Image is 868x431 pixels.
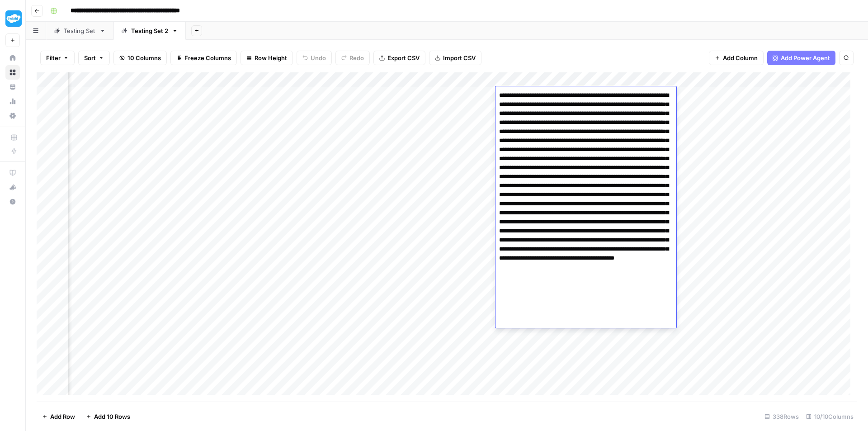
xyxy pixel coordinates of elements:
span: Export CSV [387,53,420,62]
button: Redo [335,51,370,65]
button: Help + Support [5,194,20,209]
span: Add Row [50,412,75,421]
button: Import CSV [429,51,481,65]
span: 10 Columns [127,53,161,62]
div: 10/10 Columns [802,409,857,424]
button: Undo [297,51,332,65]
span: Freeze Columns [184,53,231,62]
div: Testing Set [64,26,96,35]
span: Undo [311,53,326,62]
a: Testing Set [46,22,113,40]
div: Testing Set 2 [131,26,168,35]
span: Add Column [723,53,758,62]
button: Freeze Columns [170,51,237,65]
span: Sort [84,53,96,62]
span: Add 10 Rows [94,412,130,421]
span: Redo [349,53,364,62]
a: Usage [5,94,20,109]
button: Workspace: Twinkl [5,7,20,30]
a: Testing Set 2 [113,22,186,40]
span: Filter [46,53,61,62]
a: Your Data [5,80,20,94]
button: Export CSV [373,51,425,65]
button: What's new? [5,180,20,194]
div: 338 Rows [761,409,802,424]
a: Browse [5,65,20,80]
button: Filter [40,51,75,65]
img: Twinkl Logo [5,10,22,27]
div: What's new? [6,180,19,194]
button: Row Height [241,51,293,65]
button: Add Power Agent [767,51,835,65]
span: Add Power Agent [781,53,830,62]
a: AirOps Academy [5,166,20,180]
a: Settings [5,109,20,123]
button: Add Row [37,409,80,424]
span: Row Height [255,53,287,62]
button: Sort [78,51,110,65]
a: Home [5,51,20,65]
button: Add Column [709,51,764,65]
span: Import CSV [443,53,476,62]
button: 10 Columns [113,51,167,65]
button: Add 10 Rows [80,409,136,424]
